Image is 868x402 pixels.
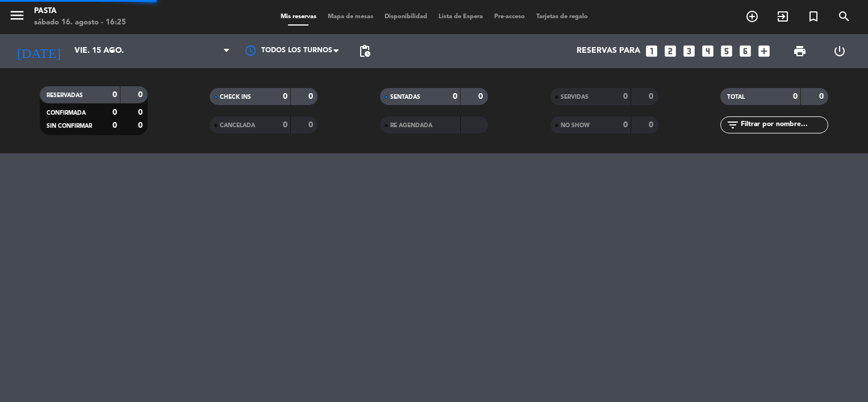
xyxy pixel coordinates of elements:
[112,108,117,116] strong: 0
[727,94,745,100] span: TOTAL
[112,91,117,99] strong: 0
[283,121,287,129] strong: 0
[623,93,628,101] strong: 0
[700,44,715,58] i: looks_4
[358,44,372,58] span: pending_actions
[489,14,531,20] span: Pre-acceso
[34,17,126,28] div: sábado 16. agosto - 16:25
[453,93,457,101] strong: 0
[379,14,433,20] span: Disponibilidad
[390,123,432,128] span: RE AGENDADA
[561,94,589,100] span: SERVIDAS
[726,118,740,132] i: filter_list
[112,122,117,129] strong: 0
[623,121,628,129] strong: 0
[275,14,322,20] span: Mis reservas
[138,108,145,116] strong: 0
[807,10,820,23] i: turned_in_not
[561,123,590,128] span: NO SHOW
[833,44,846,58] i: power_settings_new
[308,121,315,129] strong: 0
[220,94,251,100] span: CHECK INS
[738,44,753,58] i: looks_6
[649,93,656,101] strong: 0
[9,39,69,64] i: [DATE]
[220,123,255,128] span: CANCELADA
[757,44,771,58] i: add_box
[793,44,807,58] span: print
[820,34,859,68] div: LOG OUT
[308,93,315,101] strong: 0
[793,93,798,101] strong: 0
[719,44,734,58] i: looks_5
[663,44,678,58] i: looks_two
[577,47,640,56] span: Reservas para
[644,44,659,58] i: looks_one
[390,94,420,100] span: SENTADAS
[47,110,86,116] span: CONFIRMADA
[9,7,26,24] i: menu
[745,10,759,23] i: add_circle_outline
[819,93,826,101] strong: 0
[478,93,485,101] strong: 0
[283,93,287,101] strong: 0
[9,7,26,28] button: menu
[47,93,83,98] span: RESERVADAS
[47,123,92,129] span: SIN CONFIRMAR
[106,44,119,58] i: arrow_drop_down
[740,119,828,131] input: Filtrar por nombre...
[322,14,379,20] span: Mapa de mesas
[682,44,696,58] i: looks_3
[837,10,851,23] i: search
[34,6,126,17] div: Pasta
[649,121,656,129] strong: 0
[433,14,489,20] span: Lista de Espera
[776,10,790,23] i: exit_to_app
[138,91,145,99] strong: 0
[531,14,594,20] span: Tarjetas de regalo
[138,122,145,129] strong: 0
